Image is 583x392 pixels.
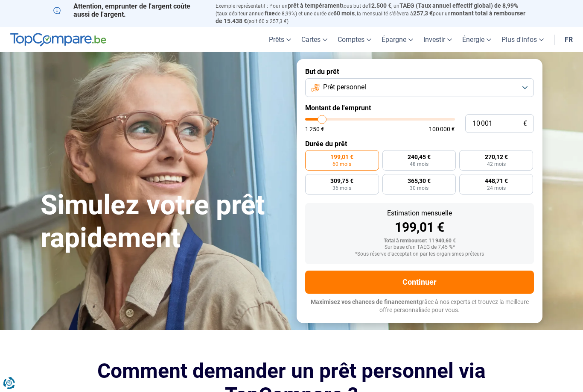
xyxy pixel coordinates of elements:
[376,27,418,52] a: Épargne
[41,189,286,255] h1: Simulez votre prêt rapidement
[312,251,527,257] div: *Sous réserve d'acceptation par les organismes prêteurs
[264,27,296,52] a: Prêts
[485,154,508,160] span: 270,12 €
[311,298,419,305] span: Maximisez vos chances de financement
[216,10,525,24] span: montant total à rembourser de 15.438 €
[265,10,275,17] span: fixe
[296,27,332,52] a: Cartes
[523,120,527,127] span: €
[323,83,366,92] span: Prêt personnel
[330,178,353,184] span: 309,75 €
[305,271,534,294] button: Continuer
[408,154,431,160] span: 240,45 €
[408,178,431,184] span: 365,30 €
[305,126,324,132] span: 1 250 €
[485,178,508,184] span: 448,71 €
[312,245,527,251] div: Sur base d'un TAEG de 7,45 %*
[560,27,578,52] a: fr
[332,186,351,191] span: 36 mois
[312,221,527,234] div: 199,01 €
[288,2,342,9] span: prêt à tempérament
[305,140,534,148] label: Durée du prêt
[332,162,351,167] span: 60 mois
[10,33,106,47] img: TopCompare
[333,10,355,17] span: 60 mois
[305,68,534,76] label: But du prêt
[429,126,455,132] span: 100 000 €
[330,154,353,160] span: 199,01 €
[413,10,433,17] span: 257,3 €
[305,298,534,315] p: grâce à nos experts et trouvez la meilleure offre personnalisée pour vous.
[410,162,429,167] span: 48 mois
[410,186,429,191] span: 30 mois
[496,27,549,52] a: Plus d'infos
[332,27,376,52] a: Comptes
[487,162,506,167] span: 42 mois
[457,27,496,52] a: Énergie
[368,2,391,9] span: 12.500 €
[305,78,534,97] button: Prêt personnel
[305,104,534,112] label: Montant de l'emprunt
[312,238,527,244] div: Total à rembourser: 11 940,60 €
[53,2,205,18] p: Attention, emprunter de l'argent coûte aussi de l'argent.
[487,186,506,191] span: 24 mois
[399,2,518,9] span: TAEG (Taux annuel effectif global) de 8,99%
[312,210,527,217] div: Estimation mensuelle
[216,2,530,25] p: Exemple représentatif : Pour un tous but de , un (taux débiteur annuel de 8,99%) et une durée de ...
[418,27,457,52] a: Investir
